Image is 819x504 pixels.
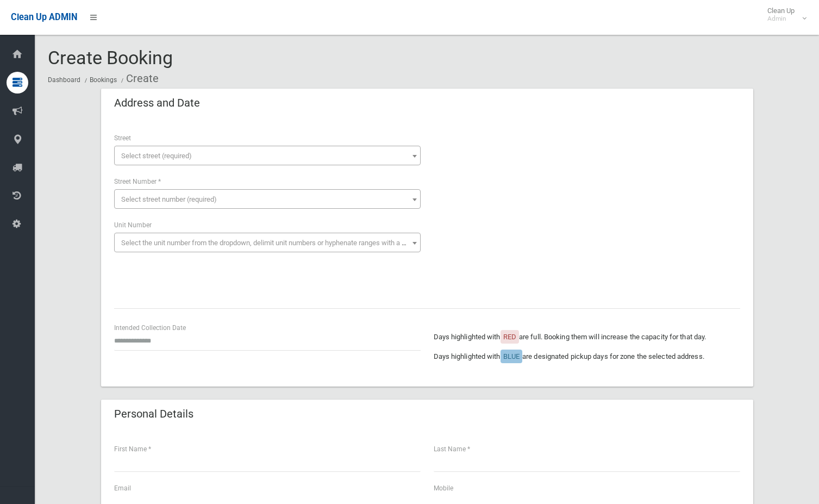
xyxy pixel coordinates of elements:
[434,350,740,363] p: Days highlighted with are designated pickup days for zone the selected address.
[434,331,740,344] p: Days highlighted with are full. Booking them will increase the capacity for that day.
[503,333,516,341] span: RED
[101,403,207,425] header: Personal Details
[121,239,425,247] span: Select the unit number from the dropdown, delimit unit numbers or hyphenate ranges with a comma
[11,12,77,22] span: Clean Up ADMIN
[118,69,159,89] li: Create
[48,47,173,69] span: Create Booking
[90,76,117,84] a: Bookings
[101,92,213,114] header: Address and Date
[767,15,795,23] small: Admin
[503,352,520,360] span: BLUE
[121,195,217,203] span: Select street number (required)
[762,7,805,23] span: Clean Up
[121,152,192,160] span: Select street (required)
[48,76,80,84] a: Dashboard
